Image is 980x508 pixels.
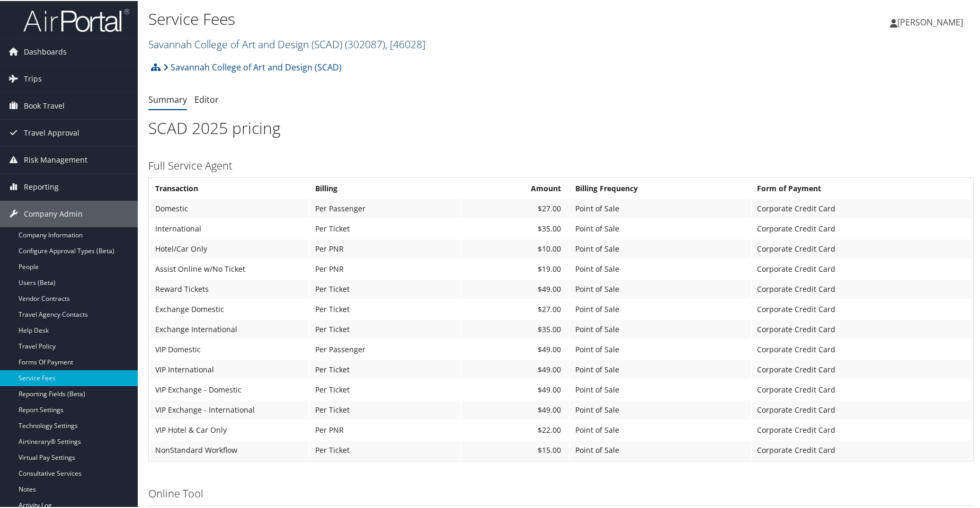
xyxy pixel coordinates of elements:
[310,399,460,418] td: Per Ticket
[150,440,309,459] td: NonStandard Workflow
[570,238,751,257] td: Point of Sale
[461,440,569,459] td: $15.00
[24,92,65,118] span: Book Travel
[24,173,59,199] span: Reporting
[570,178,751,197] th: Billing Frequency
[148,116,974,138] h1: SCAD 2025 pricing
[752,440,972,459] td: Corporate Credit Card
[570,359,751,378] td: Point of Sale
[150,198,309,217] td: Domestic
[461,319,569,338] td: $35.00
[148,36,425,50] a: Savannah College of Art and Design (SCAD)
[310,178,460,197] th: Billing
[310,339,460,358] td: Per Passenger
[24,119,79,145] span: Travel Approval
[461,259,569,278] td: $19.00
[570,198,751,217] td: Point of Sale
[752,399,972,418] td: Corporate Credit Card
[150,279,309,298] td: Reward Tickets
[24,200,83,226] span: Company Admin
[24,65,42,91] span: Trips
[310,259,460,278] td: Per PNR
[752,420,972,439] td: Corporate Credit Card
[194,93,219,104] a: Editor
[752,299,972,318] td: Corporate Credit Card
[24,38,67,64] span: Dashboards
[150,259,309,278] td: Assist Online w/No Ticket
[461,279,569,298] td: $49.00
[23,7,129,32] img: airportal-logo.png
[461,399,569,418] td: $49.00
[150,399,309,418] td: VIP Exchange - International
[570,379,751,398] td: Point of Sale
[150,218,309,237] td: International
[310,420,460,439] td: Per PNR
[461,198,569,217] td: $27.00
[461,238,569,257] td: $10.00
[570,339,751,358] td: Point of Sale
[752,198,972,217] td: Corporate Credit Card
[461,420,569,439] td: $22.00
[150,420,309,439] td: VIP Hotel & Car Only
[150,299,309,318] td: Exchange Domestic
[570,299,751,318] td: Point of Sale
[345,36,385,50] span: ( 302087 )
[461,339,569,358] td: $49.00
[752,178,972,197] th: Form of Payment
[310,319,460,338] td: Per Ticket
[148,157,974,172] h3: Full Service Agent
[570,440,751,459] td: Point of Sale
[461,379,569,398] td: $49.00
[890,5,974,37] a: [PERSON_NAME]
[570,218,751,237] td: Point of Sale
[461,359,569,378] td: $49.00
[897,15,963,27] span: [PERSON_NAME]
[461,299,569,318] td: $27.00
[461,178,569,197] th: Amount
[752,218,972,237] td: Corporate Credit Card
[310,440,460,459] td: Per Ticket
[570,399,751,418] td: Point of Sale
[385,36,425,50] span: , [ 46028 ]
[150,359,309,378] td: VIP International
[310,379,460,398] td: Per Ticket
[150,379,309,398] td: VIP Exchange - Domestic
[150,238,309,257] td: Hotel/Car Only
[752,359,972,378] td: Corporate Credit Card
[752,259,972,278] td: Corporate Credit Card
[310,198,460,217] td: Per Passenger
[310,279,460,298] td: Per Ticket
[148,93,187,104] a: Summary
[752,279,972,298] td: Corporate Credit Card
[310,218,460,237] td: Per Ticket
[148,485,974,500] h3: Online Tool
[752,319,972,338] td: Corporate Credit Card
[570,279,751,298] td: Point of Sale
[163,56,342,77] a: Savannah College of Art and Design (SCAD)
[310,299,460,318] td: Per Ticket
[24,146,87,172] span: Risk Management
[310,359,460,378] td: Per Ticket
[570,319,751,338] td: Point of Sale
[752,339,972,358] td: Corporate Credit Card
[310,238,460,257] td: Per PNR
[570,420,751,439] td: Point of Sale
[148,7,699,29] h1: Service Fees
[752,379,972,398] td: Corporate Credit Card
[461,218,569,237] td: $35.00
[570,259,751,278] td: Point of Sale
[150,339,309,358] td: VIP Domestic
[150,319,309,338] td: Exchange International
[752,238,972,257] td: Corporate Credit Card
[150,178,309,197] th: Transaction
